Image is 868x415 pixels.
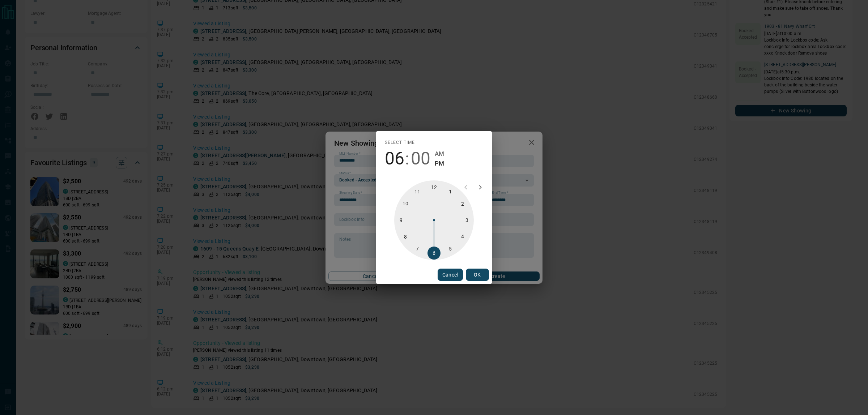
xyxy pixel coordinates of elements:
button: Cancel [438,269,463,281]
button: 00 [411,149,430,169]
span: Select time [385,137,415,149]
button: PM [435,159,444,168]
button: OK [466,269,489,281]
button: open next view [473,180,488,194]
span: : [405,149,409,169]
button: 06 [385,149,404,169]
button: AM [435,149,444,159]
